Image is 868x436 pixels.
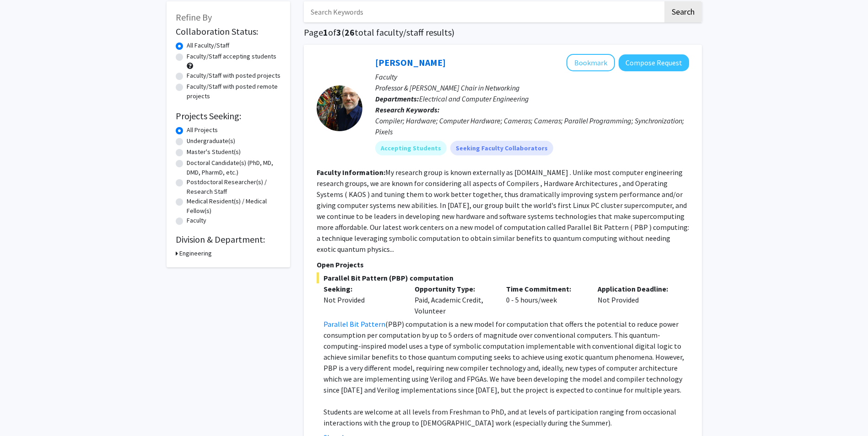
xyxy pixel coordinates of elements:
iframe: Chat [7,395,39,429]
fg-read-more: My research group is known externally as [DOMAIN_NAME] . Unlike most computer engineering researc... [317,168,689,254]
span: Electrical and Computer Engineering [419,94,529,103]
div: Paid, Academic Credit, Volunteer [408,283,499,316]
p: (PBP) computation is a new model for computation that offers the potential to reduce power consum... [323,319,689,395]
label: Faculty [187,216,206,225]
h2: Projects Seeking: [176,111,281,122]
label: Faculty/Staff with posted remote projects [187,82,281,101]
label: Postdoctoral Researcher(s) / Research Staff [187,177,281,197]
p: Faculty [375,71,689,82]
mat-chip: Seeking Faculty Collaborators [450,141,553,155]
p: Application Deadline: [598,283,675,294]
label: Undergraduate(s) [187,136,235,146]
h3: Engineering [179,249,212,258]
span: Refine By [176,11,212,23]
b: Research Keywords: [375,105,440,114]
button: Compose Request to Henry Dietz [619,54,689,71]
b: Faculty Information: [317,168,385,177]
label: All Faculty/Staff [187,41,229,50]
p: Time Commitment: [506,283,584,294]
span: 26 [345,27,355,38]
label: Doctoral Candidate(s) (PhD, MD, DMD, PharmD, etc.) [187,158,281,177]
a: [PERSON_NAME] [375,57,446,68]
p: Students are welcome at all levels from Freshman to PhD, and at levels of participation ranging f... [323,406,689,428]
span: Parallel Bit Pattern (PBP) computation [317,272,689,283]
input: Search Keywords [304,1,663,22]
span: 3 [336,27,341,38]
label: Faculty/Staff accepting students [187,52,276,61]
span: 1 [323,27,328,38]
b: Departments: [375,94,419,103]
p: Opportunity Type: [415,283,492,294]
label: Faculty/Staff with posted projects [187,71,280,80]
mat-chip: Accepting Students [375,141,447,155]
button: Add Henry Dietz to Bookmarks [566,54,615,71]
label: Master's Student(s) [187,147,241,157]
div: 0 - 5 hours/week [499,283,591,316]
h2: Division & Department: [176,234,281,245]
div: Not Provided [323,294,401,305]
label: Medical Resident(s) / Medical Fellow(s) [187,197,281,216]
p: Open Projects [317,259,689,270]
p: Professor & [PERSON_NAME] Chair in Networking [375,82,689,93]
button: Search [664,1,702,22]
div: Compiler; Hardware; Computer Hardware; Cameras; Cameras; Parallel Programming; Synchronization; P... [375,115,689,137]
label: All Projects [187,125,218,135]
p: Seeking: [323,283,401,294]
h1: Page of ( total faculty/staff results) [304,27,702,38]
div: Not Provided [591,283,682,316]
a: Parallel Bit Pattern [323,319,385,329]
h2: Collaboration Status: [176,26,281,37]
